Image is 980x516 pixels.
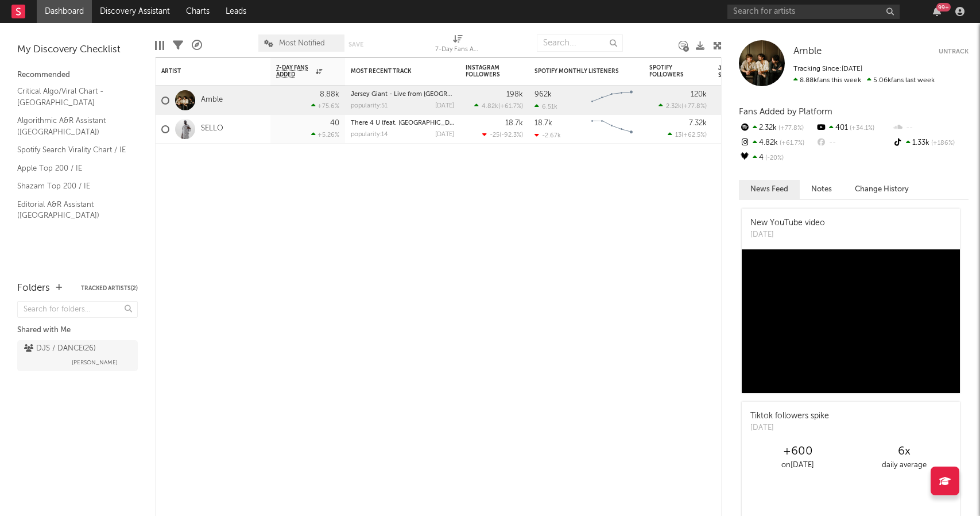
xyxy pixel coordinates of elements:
[793,77,861,84] span: 8.88k fans this week
[939,46,969,57] button: Untrack
[537,34,623,52] input: Search...
[330,120,339,127] div: 40
[745,445,851,459] div: +600
[534,68,621,75] div: Spotify Monthly Listeners
[534,120,552,127] div: 18.7k
[683,132,705,138] span: +62.5 %
[155,29,164,62] div: Edit Columns
[691,91,707,98] div: 120k
[505,120,523,127] div: 18.7k
[793,66,862,72] span: Tracking Since: [DATE]
[466,64,506,78] div: Instagram Followers
[800,180,843,199] button: Notes
[739,180,800,199] button: News Feed
[17,144,126,156] a: Spotify Search Virality Chart / IE
[501,132,521,138] span: -92.3 %
[750,217,825,229] div: New YouTube video
[929,140,955,147] span: +186 %
[435,103,454,109] div: [DATE]
[17,340,138,371] a: DJS / DANCE(26)[PERSON_NAME]
[24,342,96,356] div: DJS / DANCE ( 26 )
[683,103,705,110] span: +77.8 %
[351,103,388,109] div: popularity: 51
[936,3,951,11] div: 99 +
[750,422,829,434] div: [DATE]
[848,125,874,132] span: +34.1 %
[500,103,521,110] span: +61.7 %
[933,7,941,16] button: 99+
[161,68,247,75] div: Artist
[668,131,707,138] div: ( )
[435,29,481,62] div: 7-Day Fans Added (7-Day Fans Added)
[17,114,126,138] a: Algorithmic A&R Assistant ([GEOGRAPHIC_DATA])
[17,162,126,175] a: Apple Top 200 / IE
[201,95,223,105] a: Amble
[892,121,969,136] div: --
[201,124,223,134] a: SELLO
[586,86,638,115] svg: Chart title
[718,94,764,107] div: 83.0
[17,68,138,82] div: Recommended
[892,136,969,151] div: 1.33k
[659,102,707,110] div: ( )
[17,43,138,57] div: My Discovery Checklist
[815,121,892,136] div: 401
[351,120,454,126] div: There 4 U (feat. BUZA)
[351,91,454,98] div: Jersey Giant - Live from Dublin
[192,29,202,62] div: A&R Pipeline
[851,445,957,459] div: 6 x
[17,198,126,222] a: Editorial A&R Assistant ([GEOGRAPHIC_DATA])
[745,459,851,472] div: on [DATE]
[72,356,118,369] span: [PERSON_NAME]
[777,125,804,132] span: +77.8 %
[739,151,815,165] div: 4
[279,40,325,47] span: Most Notified
[764,155,784,161] span: -20 %
[482,131,523,138] div: ( )
[666,103,681,110] span: 2.32k
[81,286,138,291] button: Tracked Artists(2)
[17,301,138,318] input: Search for folders...
[311,131,339,138] div: +5.26 %
[490,132,499,138] span: -25
[586,115,638,144] svg: Chart title
[506,91,523,98] div: 198k
[173,29,183,62] div: Filters
[435,43,481,57] div: 7-Day Fans Added (7-Day Fans Added)
[727,5,900,19] input: Search for artists
[675,132,681,138] span: 13
[17,324,138,337] div: Shared with Me
[534,103,557,110] div: 6.51k
[689,120,707,127] div: 7.32k
[750,229,825,241] div: [DATE]
[435,132,454,138] div: [DATE]
[843,180,920,199] button: Change History
[311,102,339,110] div: +75.6 %
[793,77,935,84] span: 5.06k fans last week
[351,132,388,138] div: popularity: 14
[778,140,804,147] span: +61.7 %
[320,91,339,98] div: 8.88k
[474,102,523,110] div: ( )
[793,47,822,56] span: Amble
[534,132,561,139] div: -2.67k
[276,64,313,78] span: 7-Day Fans Added
[348,41,363,48] button: Save
[17,180,126,192] a: Shazam Top 200 / IE
[739,107,832,116] span: Fans Added by Platform
[17,85,126,109] a: Critical Algo/Viral Chart - [GEOGRAPHIC_DATA]
[17,282,50,295] div: Folders
[739,121,815,136] div: 2.32k
[718,65,747,79] div: Jump Score
[351,120,465,126] a: There 4 U (feat. [GEOGRAPHIC_DATA])
[351,91,489,98] a: Jersey Giant - Live from [GEOGRAPHIC_DATA]
[534,91,552,98] div: 962k
[351,68,437,75] div: Most Recent Track
[739,136,815,151] div: 4.82k
[649,64,690,78] div: Spotify Followers
[750,410,829,422] div: Tiktok followers spike
[482,103,498,110] span: 4.82k
[815,136,892,151] div: --
[718,122,764,136] div: 58.5
[851,459,957,472] div: daily average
